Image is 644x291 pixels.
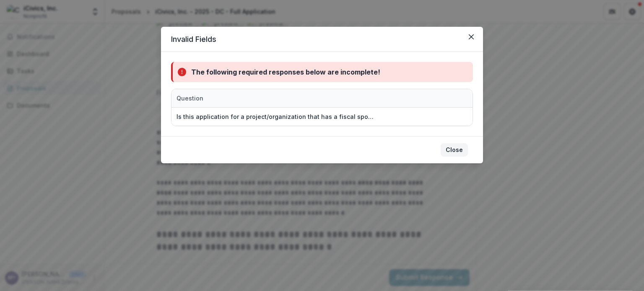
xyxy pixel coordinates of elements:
div: Question [171,94,208,103]
div: Is this application for a project/organization that has a fiscal sponsor? [177,112,376,121]
div: Question [171,89,381,107]
button: Close [465,30,478,44]
div: The following required responses below are incomplete! [191,67,380,77]
header: Invalid Fields [161,27,483,52]
button: Close [441,143,468,157]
